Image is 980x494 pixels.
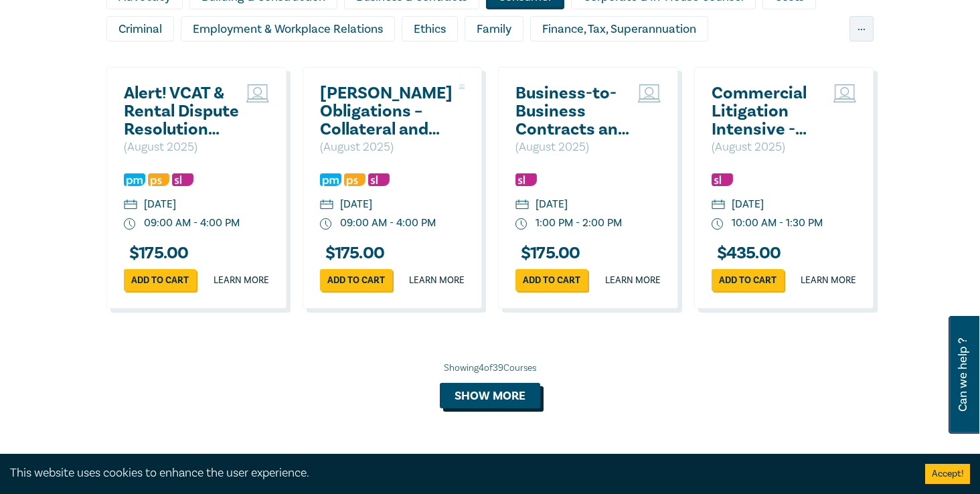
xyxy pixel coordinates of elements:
[124,199,137,212] img: calendar
[712,139,827,156] p: ( August 2025 )
[440,383,540,408] button: Show more
[925,464,970,484] button: Accept cookies
[278,48,407,74] div: Health & Aged Care
[833,84,856,102] img: Live Stream
[536,216,622,231] div: 1:00 PM - 2:00 PM
[402,16,458,42] div: Ethics
[409,274,465,287] a: Learn more
[732,197,764,212] div: [DATE]
[172,173,193,186] img: Substantive Law
[368,173,390,186] img: Substantive Law
[320,84,453,139] a: [PERSON_NAME] Obligations – Collateral and Strategic Uses
[732,216,823,231] div: 10:00 AM - 1:30 PM
[957,324,969,426] span: Can we help ?
[536,197,568,212] div: [DATE]
[712,244,781,262] h3: $ 435.00
[712,218,724,230] img: watch
[515,269,588,291] a: Add to cart
[10,465,905,482] div: This website uses cookies to enhance the user experience.
[106,16,174,42] div: Criminal
[605,274,661,287] a: Learn more
[712,173,733,186] img: Substantive Law
[124,244,189,262] h3: $ 175.00
[106,361,874,375] div: Showing 4 of 39 Courses
[340,216,436,231] div: 09:00 AM - 4:00 PM
[144,216,240,231] div: 09:00 AM - 4:00 PM
[515,139,631,156] p: ( August 2025 )
[849,16,874,42] div: ...
[320,218,332,230] img: watch
[712,269,784,291] a: Add to cart
[320,199,333,212] img: calendar
[106,48,272,74] div: Government, Privacy & FOI
[320,173,341,186] img: Practice Management & Business Skills
[320,139,453,156] p: ( August 2025 )
[181,16,395,42] div: Employment & Workplace Relations
[124,173,145,186] img: Practice Management & Business Skills
[320,269,392,291] a: Add to cart
[344,173,365,186] img: Professional Skills
[124,269,196,291] a: Add to cart
[515,218,527,230] img: watch
[530,16,708,42] div: Finance, Tax, Superannuation
[712,199,725,212] img: calendar
[638,84,661,102] img: Live Stream
[124,139,240,156] p: ( August 2025 )
[124,84,240,139] a: Alert! VCAT & Rental Dispute Resolution Victoria Reforms 2025
[459,84,465,89] img: Live Stream
[515,244,580,262] h3: $ 175.00
[148,173,169,186] img: Professional Skills
[712,84,827,139] a: Commercial Litigation Intensive - Skills and Strategies for Success in Commercial Disputes
[144,197,176,212] div: [DATE]
[246,84,269,102] img: Live Stream
[214,274,269,287] a: Learn more
[320,244,385,262] h3: $ 175.00
[340,197,372,212] div: [DATE]
[515,173,537,186] img: Substantive Law
[515,84,631,139] a: Business-to-Business Contracts and the ACL: What Every Drafter Needs to Know
[124,218,136,230] img: watch
[414,48,579,74] div: Insolvency & Restructuring
[586,48,720,74] div: Intellectual Property
[801,274,856,287] a: Learn more
[465,16,523,42] div: Family
[515,199,529,212] img: calendar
